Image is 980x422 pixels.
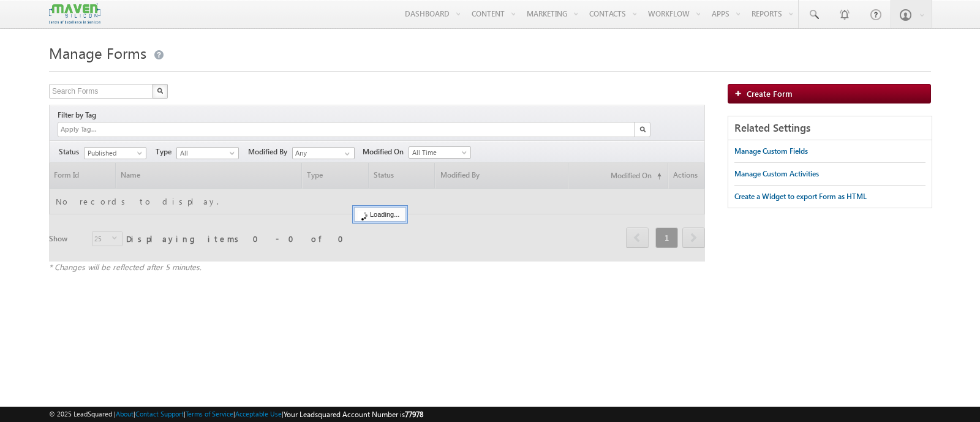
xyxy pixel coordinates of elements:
a: Manage Custom Activities [734,163,819,185]
span: Modified By [248,146,292,157]
span: Modified On [363,146,409,157]
span: All [177,148,235,159]
span: Create Form [747,88,793,99]
span: Status [59,146,84,157]
img: Custom Logo [49,3,100,24]
a: Published [84,147,146,159]
span: All Time [409,147,467,158]
span: Your Leadsquared Account Number is [284,410,423,419]
span: © 2025 LeadSquared | | | | | [49,409,423,420]
a: About [116,410,134,418]
span: Manage Forms [49,43,146,62]
div: Create a Widget to export Form as HTML [734,191,867,202]
span: Type [156,146,176,157]
input: Apply Tag... [59,124,132,135]
div: Manage Custom Activities [734,168,819,179]
div: Filter by Tag [58,108,100,122]
a: Create a Widget to export Form as HTML [734,186,867,208]
img: Search [157,88,163,94]
img: add_icon.png [734,89,747,97]
a: All Time [409,146,471,159]
span: Published [85,148,143,159]
a: Manage Custom Fields [734,140,808,162]
div: Loading... [354,207,406,222]
div: * Changes will be reflected after 5 minutes. [49,262,705,273]
div: Manage Custom Fields [734,146,808,157]
a: All [176,147,239,159]
a: Show All Items [338,148,353,160]
a: Contact Support [135,410,184,418]
img: Search [639,126,646,132]
a: Acceptable Use [235,410,282,418]
a: Terms of Service [186,410,233,418]
input: Type to Search [292,147,355,159]
span: 77978 [405,410,423,419]
div: Related Settings [728,116,932,140]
